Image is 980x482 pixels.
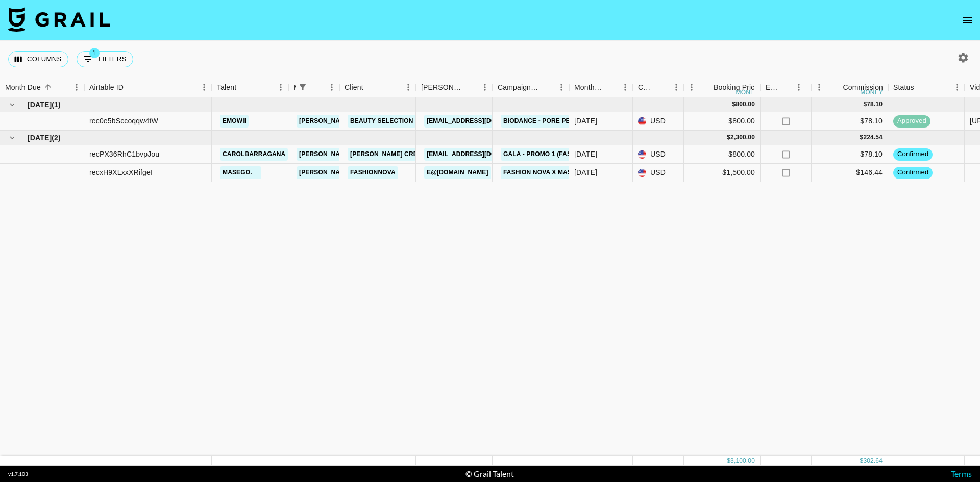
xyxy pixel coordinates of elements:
[867,100,883,109] div: 78.10
[501,166,599,179] a: Fashion Nova x Masego 1/2
[84,78,212,97] div: Airtable ID
[501,115,694,128] a: Biodance - Pore Perfecting Collagen Peptide Serum
[348,115,416,128] a: Beauty Selection
[574,78,603,97] div: Month Due
[574,167,597,177] div: Sep '25
[540,80,554,94] button: Sort
[633,164,684,182] div: USD
[220,166,261,179] a: masego.__
[69,80,84,95] button: Menu
[5,97,19,112] button: hide children
[699,80,714,94] button: Sort
[554,80,569,95] button: Menu
[863,100,867,109] div: $
[89,116,158,126] div: rec0e5bSccoqqw4tW
[465,469,514,479] div: © Grail Talent
[574,116,597,126] div: Aug '25
[684,164,761,182] div: $1,500.00
[574,149,597,159] div: Sep '25
[893,168,933,177] span: confirmed
[888,78,965,97] div: Status
[297,166,516,179] a: [PERSON_NAME][EMAIL_ADDRESS][PERSON_NAME][DOMAIN_NAME]
[812,80,827,95] button: Menu
[736,89,759,95] div: money
[761,78,812,97] div: Expenses: Remove Commission?
[288,78,339,97] div: Manager
[348,166,398,179] a: Fashionnova
[217,78,236,97] div: Talent
[863,133,883,142] div: 224.54
[498,78,540,97] div: Campaign (Type)
[220,148,288,161] a: carolbarragana
[363,80,378,94] button: Sort
[860,456,864,465] div: $
[424,115,538,128] a: [EMAIL_ADDRESS][DOMAIN_NAME]
[893,78,914,97] div: Status
[89,149,159,159] div: recPX36RhC1bvpJou
[421,78,463,97] div: [PERSON_NAME]
[501,148,647,161] a: GALA - Promo 1 (FASHION / HAIR & MAKEUP)
[28,133,52,143] span: [DATE]
[424,148,538,161] a: [EMAIL_ADDRESS][DOMAIN_NAME]
[727,456,730,465] div: $
[273,80,288,95] button: Menu
[603,80,618,94] button: Sort
[863,456,883,465] div: 302.64
[212,78,288,97] div: Talent
[791,80,806,95] button: Menu
[89,48,100,58] span: 1
[345,78,363,97] div: Client
[339,78,416,97] div: Client
[860,133,864,142] div: $
[638,78,654,97] div: Currency
[89,167,153,177] div: recxH9XLxxXRifgeI
[618,80,633,95] button: Menu
[416,78,493,97] div: Booker
[812,164,888,182] div: $146.44
[424,166,491,179] a: e@[DOMAIN_NAME]
[8,51,68,67] button: Select columns
[633,112,684,131] div: USD
[77,51,133,67] button: Show filters
[730,133,755,142] div: 2,300.00
[958,10,978,31] button: open drawer
[714,78,758,97] div: Booking Price
[293,78,296,97] div: Manager
[52,99,61,110] span: ( 1 )
[493,78,569,97] div: Campaign (Type)
[124,80,138,94] button: Sort
[843,78,883,97] div: Commission
[736,100,755,109] div: 800.00
[297,115,516,128] a: [PERSON_NAME][EMAIL_ADDRESS][PERSON_NAME][DOMAIN_NAME]
[8,471,28,477] div: v 1.7.103
[949,80,965,95] button: Menu
[893,116,930,126] span: approved
[401,80,416,95] button: Menu
[41,80,55,94] button: Sort
[220,115,249,128] a: emowii
[324,80,339,95] button: Menu
[684,145,761,164] div: $800.00
[860,89,883,95] div: money
[28,99,52,110] span: [DATE]
[348,148,522,161] a: [PERSON_NAME] Creative KK ([GEOGRAPHIC_DATA])
[780,80,794,94] button: Sort
[669,80,684,95] button: Menu
[52,133,61,143] span: ( 2 )
[684,112,761,131] div: $800.00
[463,80,477,94] button: Sort
[951,469,972,478] a: Terms
[812,112,888,131] div: $78.10
[297,148,516,161] a: [PERSON_NAME][EMAIL_ADDRESS][PERSON_NAME][DOMAIN_NAME]
[89,78,124,97] div: Airtable ID
[296,80,310,94] div: 1 active filter
[5,78,41,97] div: Month Due
[654,80,669,94] button: Sort
[766,78,780,97] div: Expenses: Remove Commission?
[828,80,843,94] button: Sort
[310,80,324,94] button: Sort
[914,80,928,94] button: Sort
[477,80,493,95] button: Menu
[633,78,684,97] div: Currency
[236,80,251,94] button: Sort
